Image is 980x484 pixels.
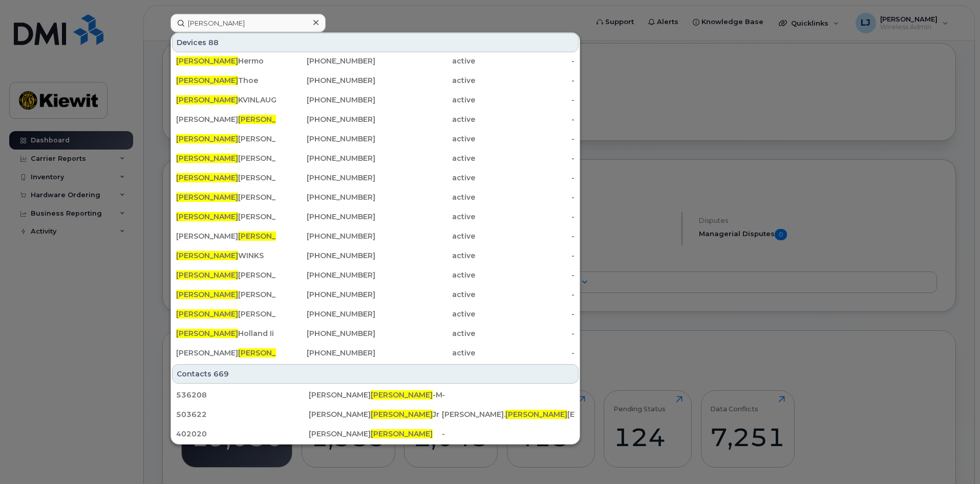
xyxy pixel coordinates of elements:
div: - [475,309,575,319]
div: [PHONE_NUMBER] [276,75,376,86]
div: [PHONE_NUMBER] [276,192,376,202]
div: active [375,56,475,66]
div: active [375,114,475,124]
div: Contacts [172,364,579,384]
span: 669 [214,369,229,379]
span: [PERSON_NAME] [371,410,433,419]
a: [PERSON_NAME]KVINLAUG[PHONE_NUMBER]active- [172,91,579,109]
div: [PERSON_NAME] [176,153,276,163]
div: active [375,95,475,105]
span: [PERSON_NAME] [176,290,238,299]
a: [PERSON_NAME][PERSON_NAME][PHONE_NUMBER]active- [172,130,579,148]
span: [PERSON_NAME] [176,95,238,104]
div: active [375,212,475,222]
div: active [375,192,475,202]
div: [PHONE_NUMBER] [276,289,376,300]
span: [PERSON_NAME] [176,329,238,338]
div: - [442,429,574,439]
div: [PHONE_NUMBER] [276,114,376,124]
a: [PERSON_NAME]Holland Ii[PHONE_NUMBER]active- [172,324,579,343]
div: [PHONE_NUMBER] [276,250,376,261]
a: 503622[PERSON_NAME][PERSON_NAME]Jr[PERSON_NAME].[PERSON_NAME][EMAIL_ADDRESS][PERSON_NAME][DOMAIN_... [172,405,579,424]
span: [PERSON_NAME] [371,390,433,399]
div: WINKS [176,250,276,261]
span: [PERSON_NAME] [238,115,300,124]
div: [PERSON_NAME] [309,429,441,439]
span: 88 [208,37,219,48]
div: - [475,192,575,202]
div: 402020 [176,429,309,439]
div: [PERSON_NAME]. [EMAIL_ADDRESS][PERSON_NAME][DOMAIN_NAME] [442,409,574,419]
div: - [475,56,575,66]
a: [PERSON_NAME][PERSON_NAME][PHONE_NUMBER]active- [172,285,579,304]
span: [PERSON_NAME] [371,429,433,438]
div: active [375,134,475,144]
a: [PERSON_NAME][PERSON_NAME][PHONE_NUMBER]active- [172,207,579,226]
span: [PERSON_NAME] [176,134,238,143]
div: active [375,348,475,358]
div: [PERSON_NAME] -Mayo [309,390,441,400]
a: [PERSON_NAME][PERSON_NAME][PHONE_NUMBER]active- [172,188,579,206]
div: active [375,231,475,241]
div: 536208 [176,390,309,400]
div: 503622 [176,409,309,419]
div: active [375,328,475,339]
div: - [475,153,575,163]
a: [PERSON_NAME][PERSON_NAME][PHONE_NUMBER]active- [172,227,579,245]
div: Hermo [176,56,276,66]
div: - [475,289,575,300]
div: active [375,153,475,163]
div: - [475,231,575,241]
div: [PERSON_NAME] Jr [309,409,441,419]
span: [PERSON_NAME] [176,173,238,182]
div: - [475,173,575,183]
div: [PHONE_NUMBER] [276,134,376,144]
div: active [375,289,475,300]
div: - [475,114,575,124]
span: [PERSON_NAME] [176,212,238,221]
div: [PHONE_NUMBER] [276,56,376,66]
a: [PERSON_NAME][PERSON_NAME][PHONE_NUMBER]active- [172,305,579,323]
div: [PERSON_NAME] [176,134,276,144]
div: - [475,95,575,105]
a: [PERSON_NAME][PERSON_NAME][PHONE_NUMBER]active- [172,266,579,284]
div: [PERSON_NAME] [176,289,276,300]
span: [PERSON_NAME] [176,76,238,85]
div: active [375,309,475,319]
div: - [442,390,574,400]
div: [PHONE_NUMBER] [276,95,376,105]
a: 536208[PERSON_NAME][PERSON_NAME]-Mayo- [172,386,579,404]
div: - [475,250,575,261]
a: [PERSON_NAME][PERSON_NAME][PHONE_NUMBER]active- [172,344,579,362]
div: - [475,134,575,144]
a: [PERSON_NAME][PERSON_NAME][PHONE_NUMBER]active- [172,169,579,187]
div: active [375,75,475,86]
div: - [475,348,575,358]
div: [PHONE_NUMBER] [276,173,376,183]
span: [PERSON_NAME] [238,232,300,241]
span: [PERSON_NAME] [176,270,238,280]
div: [PHONE_NUMBER] [276,231,376,241]
div: active [375,250,475,261]
div: [PHONE_NUMBER] [276,270,376,280]
span: [PERSON_NAME] [176,56,238,66]
span: [PERSON_NAME] [176,309,238,319]
a: [PERSON_NAME]Thoe[PHONE_NUMBER]active- [172,71,579,90]
span: [PERSON_NAME] [176,193,238,202]
iframe: Messenger Launcher [935,439,972,476]
div: [PERSON_NAME] [176,348,276,358]
div: [PHONE_NUMBER] [276,348,376,358]
a: 402020[PERSON_NAME][PERSON_NAME]- [172,425,579,443]
input: Find something... [171,14,326,32]
div: Devices [172,33,579,52]
div: [PERSON_NAME] [176,114,276,124]
div: [PERSON_NAME] [176,231,276,241]
div: [PHONE_NUMBER] [276,212,376,222]
div: [PERSON_NAME] [176,212,276,222]
div: [PHONE_NUMBER] [276,309,376,319]
a: [PERSON_NAME]Hermo[PHONE_NUMBER]active- [172,52,579,70]
span: [PERSON_NAME] [176,251,238,260]
div: - [475,270,575,280]
span: [PERSON_NAME] [505,410,567,419]
div: - [475,212,575,222]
